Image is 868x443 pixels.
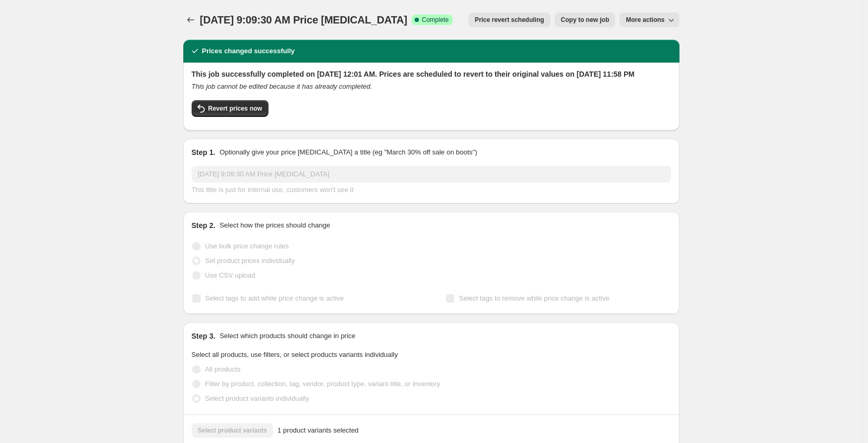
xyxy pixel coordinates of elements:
[475,16,544,24] span: Price revert scheduling
[202,46,295,56] h2: Prices changed successfully
[561,16,609,24] span: Copy to new job
[183,13,198,27] button: Price change jobs
[192,186,354,194] span: This title is just for internal use, customers won't see it
[459,294,609,302] span: Select tags to remove while price change is active
[555,13,616,27] button: Copy to new job
[192,147,216,158] h2: Step 1.
[205,294,344,302] span: Select tags to add while price change is active
[205,242,289,250] span: Use bulk price change rules
[192,351,398,358] span: Select all products, use filters, or select products variants individually
[192,82,372,90] i: This job cannot be edited because it has already completed.
[277,425,358,436] span: 1 product variants selected
[626,16,664,24] span: More actions
[192,220,216,231] h2: Step 2.
[200,14,407,26] span: [DATE] 9:09:30 AM Price [MEDICAL_DATA]
[192,166,671,183] input: 30% off holiday sale
[219,147,477,158] p: Optionally give your price [MEDICAL_DATA] a title (eg "March 30% off sale on boots")
[205,271,255,279] span: Use CSV upload
[219,331,355,341] p: Select which products should change in price
[619,13,679,27] button: More actions
[205,257,295,265] span: Set product prices individually
[468,13,550,27] button: Price revert scheduling
[205,394,309,402] span: Select product variants individually
[192,331,216,341] h2: Step 3.
[205,380,440,388] span: Filter by product, collection, tag, vendor, product type, variant title, or inventory
[192,100,268,117] button: Revert prices now
[192,69,671,79] h2: This job successfully completed on [DATE] 12:01 AM. Prices are scheduled to revert to their origi...
[208,104,262,113] span: Revert prices now
[219,220,330,231] p: Select how the prices should change
[205,365,241,373] span: All products
[422,16,449,24] span: Complete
